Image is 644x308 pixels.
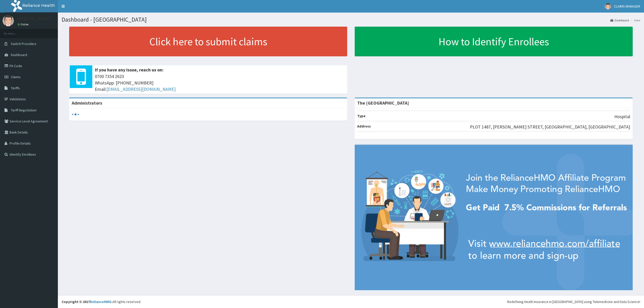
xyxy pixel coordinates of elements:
[58,295,644,308] footer: All rights reserved.
[18,23,30,26] a: Online
[69,27,347,56] a: Click here to submit claims
[357,124,371,128] b: Address
[62,299,112,304] strong: Copyright © 2017 .
[72,111,79,118] svg: audio-loading
[90,299,111,304] a: RelianceHMO
[629,18,640,22] li: Here
[357,114,366,118] b: Type
[355,145,633,290] img: provider-team-banner.png
[11,86,20,90] span: Tariffs
[11,108,36,112] span: Tariff Negotiation
[357,100,409,106] strong: The [GEOGRAPHIC_DATA]
[3,15,14,26] img: User Image
[355,27,633,56] a: How to Identify Enrollees
[95,67,164,73] b: If you have any issue, reach us on:
[605,3,611,10] img: User Image
[18,16,51,21] p: [PERSON_NAME]
[614,4,640,9] span: CLAIMS MANAGER
[11,53,27,57] span: Dashboard
[62,16,640,23] h1: Dashboard - [GEOGRAPHIC_DATA]
[614,113,630,120] p: Hospital
[610,18,629,22] a: Dashboard
[11,75,21,79] span: Claims
[72,100,102,106] b: Administrators
[470,124,630,130] p: PLOT 1487, [PERSON_NAME] STREET, [GEOGRAPHIC_DATA], [GEOGRAPHIC_DATA]
[95,73,345,93] span: 0700 7354 2623 WhatsApp: [PHONE_NUMBER] Email:
[507,299,640,304] div: Redefining Heath Insurance in [GEOGRAPHIC_DATA] using Telemedicine and Data Science!
[106,86,176,92] a: [EMAIL_ADDRESS][DOMAIN_NAME]
[11,41,36,46] span: Switch Providers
